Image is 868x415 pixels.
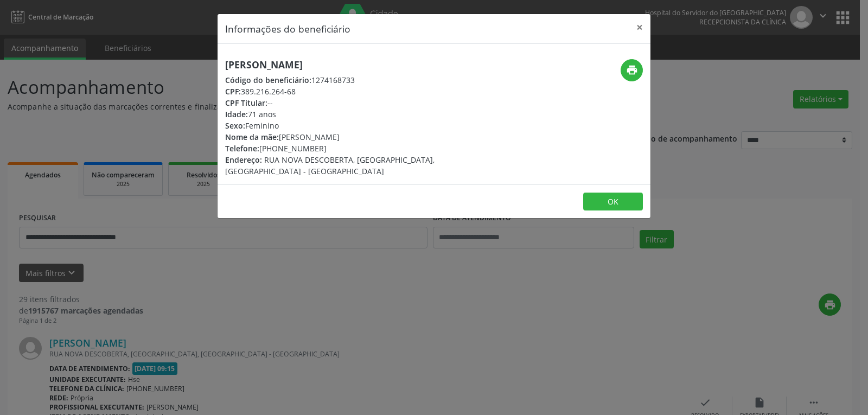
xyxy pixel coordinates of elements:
[626,64,638,76] i: print
[225,108,499,120] div: 71 anos
[225,120,499,131] div: Feminino
[225,109,248,119] span: Idade:
[225,98,267,108] span: CPF Titular:
[583,193,643,211] button: OK
[225,132,279,142] span: Nome da mãe:
[225,86,241,97] span: CPF:
[629,14,650,41] button: Close
[225,120,245,131] span: Sexo:
[225,75,311,85] span: Código do beneficiário:
[225,131,499,143] div: [PERSON_NAME]
[225,22,350,36] h5: Informações do beneficiário
[225,86,499,97] div: 389.216.264-68
[225,59,499,71] h5: [PERSON_NAME]
[225,155,262,165] span: Endereço:
[225,97,499,108] div: --
[225,143,499,154] div: [PHONE_NUMBER]
[225,143,259,154] span: Telefone:
[225,155,435,176] span: RUA NOVA DESCOBERTA, [GEOGRAPHIC_DATA], [GEOGRAPHIC_DATA] - [GEOGRAPHIC_DATA]
[225,74,499,86] div: 1274168733
[621,59,643,81] button: print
